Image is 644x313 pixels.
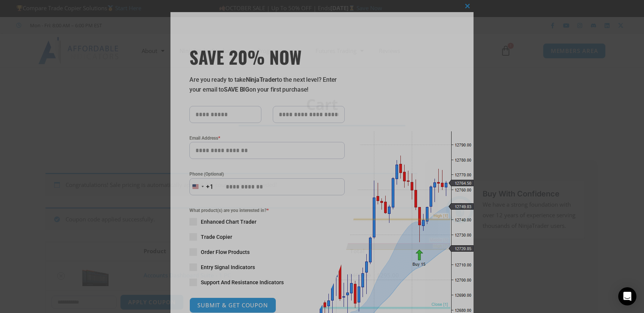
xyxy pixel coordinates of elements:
span: Trade Copier [201,233,232,241]
span: What product(s) are you interested in? [189,207,345,214]
label: Support And Resistance Indicators [189,279,345,286]
div: Open Intercom Messenger [618,287,636,305]
span: Enhanced Chart Trader [201,218,256,226]
label: Order Flow Products [189,248,345,256]
strong: NinjaTrader [246,76,277,83]
h3: SAVE 20% NOW [189,46,345,67]
div: +1 [206,182,214,192]
label: Entry Signal Indicators [189,263,345,271]
button: Selected country [189,178,214,195]
label: Enhanced Chart Trader [189,218,345,226]
span: Entry Signal Indicators [201,263,255,271]
p: Are you ready to take to the next level? Enter your email to on your first purchase! [189,75,345,95]
span: Support And Resistance Indicators [201,279,284,286]
button: SUBMIT & GET COUPON [189,297,276,313]
label: Phone (Optional) [189,170,345,178]
strong: SAVE BIG [224,86,249,93]
label: Trade Copier [189,233,345,241]
span: Order Flow Products [201,248,250,256]
label: Email Address [189,134,345,142]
